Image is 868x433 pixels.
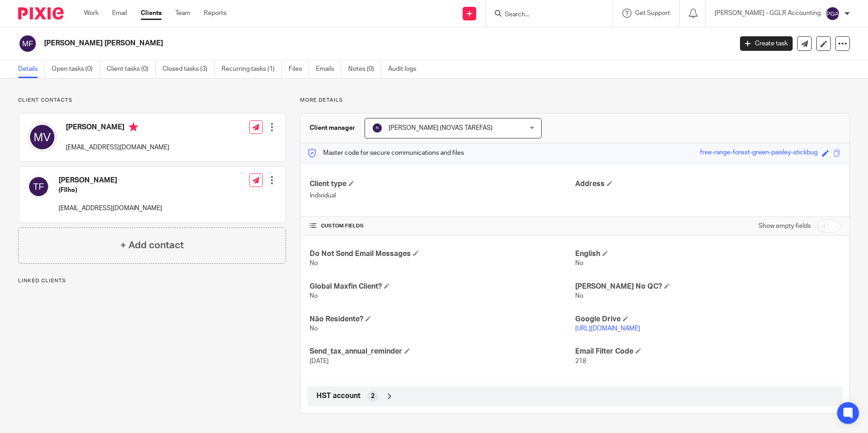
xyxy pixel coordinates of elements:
[740,36,793,51] a: Create task
[44,39,590,48] h2: [PERSON_NAME] [PERSON_NAME]
[310,249,575,259] h4: Do Not Send Email Messages
[825,6,840,21] img: svg%3E
[635,10,670,16] span: Get Support
[175,9,190,18] a: Team
[310,123,355,133] h3: Client manager
[372,123,383,133] img: svg%3E
[575,260,583,266] span: No
[52,60,100,78] a: Open tasks (0)
[575,282,840,291] h4: [PERSON_NAME] No QC?
[129,123,138,132] i: Primary
[59,176,162,185] h4: [PERSON_NAME]
[388,60,423,78] a: Audit logs
[310,282,575,291] h4: Global Maxfin Client?
[300,97,850,104] p: More details
[18,97,286,104] p: Client contacts
[575,325,640,332] a: [URL][DOMAIN_NAME]
[112,9,127,18] a: Email
[163,60,215,78] a: Closed tasks (3)
[310,222,575,230] h4: CUSTOM FIELDS
[28,176,49,197] img: svg%3E
[310,325,318,332] span: No
[222,60,282,78] a: Recurring tasks (1)
[715,9,821,18] p: [PERSON_NAME] - GGLR Accounting
[348,60,381,78] a: Notes (0)
[307,148,464,157] p: Master code for secure communications and files
[371,392,375,401] span: 2
[575,315,840,324] h4: Google Drive
[759,221,811,231] label: Show empty fields
[66,143,169,152] p: [EMAIL_ADDRESS][DOMAIN_NAME]
[389,125,493,131] span: [PERSON_NAME] (NOVAS TAREFAS)
[575,358,586,364] span: 218
[310,191,575,200] p: Individual
[575,179,840,189] h4: Address
[120,238,184,252] h4: + Add contact
[28,123,57,152] img: svg%3E
[289,60,309,78] a: Files
[59,186,162,195] h5: (FIlho)
[310,260,318,266] span: No
[18,277,286,285] p: Linked clients
[204,9,227,18] a: Reports
[310,179,575,189] h4: Client type
[310,347,575,356] h4: Send_tax_annual_reminder
[18,7,64,20] img: Pixie
[18,60,45,78] a: Details
[310,358,329,364] span: [DATE]
[59,204,162,213] p: [EMAIL_ADDRESS][DOMAIN_NAME]
[18,34,37,53] img: svg%3E
[575,347,840,356] h4: Email Filter Code
[310,315,575,324] h4: Não Residente?
[316,391,360,401] span: HST account
[66,123,169,134] h4: [PERSON_NAME]
[700,148,818,158] div: free-range-forest-green-paisley-stickbug
[575,249,840,259] h4: English
[316,60,341,78] a: Emails
[141,9,162,18] a: Clients
[504,11,586,19] input: Search
[84,9,99,18] a: Work
[575,293,583,299] span: No
[107,60,156,78] a: Client tasks (0)
[310,293,318,299] span: No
